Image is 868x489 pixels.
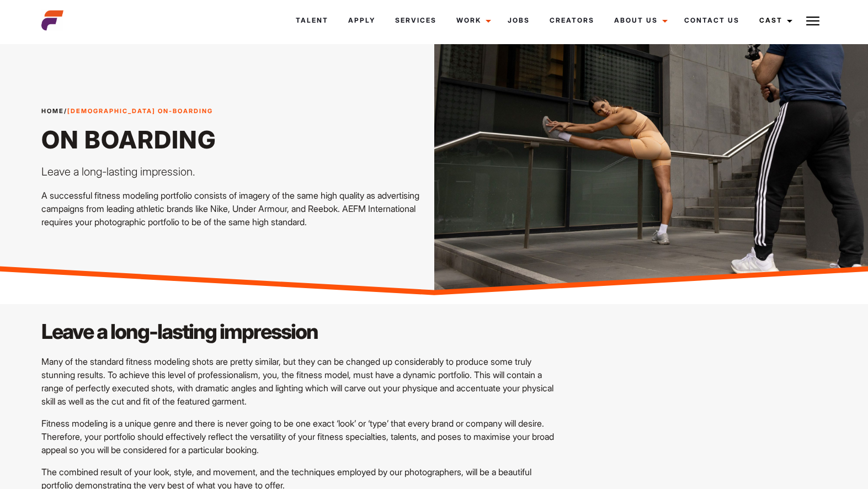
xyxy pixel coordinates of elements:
a: Cast [749,6,799,35]
p: Leave a long-lasting impression. [41,163,428,180]
p: Many of the standard fitness modeling shots are pretty similar, but they can be changed up consid... [41,355,561,408]
p: Fitness modeling is a unique genre and there is never going to be one exact ‘look’ or ‘type’ that... [41,417,561,456]
a: About Us [604,6,674,35]
p: A successful fitness modeling portfolio consists of imagery of the same high quality as advertisi... [41,189,428,228]
strong: [DEMOGRAPHIC_DATA] On-Boarding [67,107,213,115]
img: Burger icon [806,14,819,28]
a: Services [385,6,446,35]
a: Talent [286,6,338,35]
a: Apply [338,6,385,35]
a: Work [446,6,498,35]
img: cropped-aefm-brand-fav-22-square.png [41,9,63,31]
a: Creators [540,6,604,35]
h2: Leave a long-lasting impression [41,317,561,346]
span: / [41,107,213,116]
a: Home [41,107,64,115]
a: Jobs [498,6,540,35]
h1: On Boarding [41,125,428,155]
a: Contact Us [674,6,749,35]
